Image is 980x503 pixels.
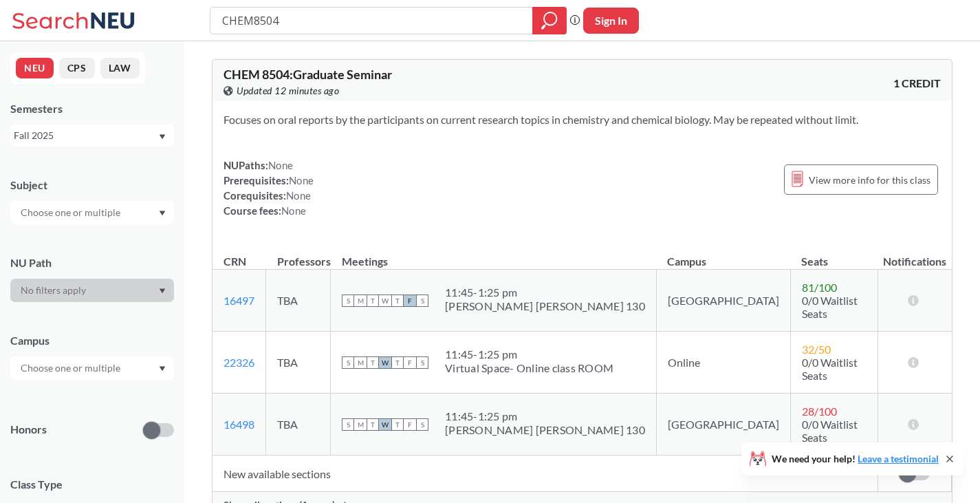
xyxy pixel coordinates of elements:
[416,418,428,431] span: S
[10,477,174,492] span: Class Type
[802,356,858,382] span: 0/0 Waitlist Seats
[445,361,613,375] div: Virtual Space- Online class ROOM
[10,279,174,302] div: Dropdown arrow
[878,240,951,270] th: Notifications
[289,174,314,186] span: None
[224,356,254,369] a: 22326
[224,418,254,431] a: 16498
[445,299,645,313] div: [PERSON_NAME] [PERSON_NAME] 130
[237,83,339,98] span: Updated 12 minutes ago
[286,189,311,202] span: None
[14,128,157,143] div: Fall 2025
[541,11,558,30] svg: magnifying glass
[802,418,858,444] span: 0/0 Waitlist Seats
[379,418,391,431] span: W
[656,270,790,332] td: [GEOGRAPHIC_DATA]
[10,356,174,380] div: Dropdown arrow
[802,405,837,418] span: 28 / 100
[858,453,939,464] a: Leave a testimonial
[159,288,166,294] svg: Dropdown arrow
[367,356,379,369] span: T
[281,204,306,217] span: None
[802,281,837,294] span: 81 / 100
[268,159,293,171] span: None
[379,356,391,369] span: W
[802,294,858,320] span: 0/0 Waitlist Seats
[367,418,379,431] span: T
[790,240,878,270] th: Seats
[266,332,331,394] td: TBA
[159,366,166,372] svg: Dropdown arrow
[656,332,790,394] td: Online
[445,423,645,437] div: [PERSON_NAME] [PERSON_NAME] 130
[379,295,391,307] span: W
[224,294,254,307] a: 16497
[266,240,331,270] th: Professors
[802,343,831,356] span: 32 / 50
[416,295,428,307] span: S
[59,58,95,78] button: CPS
[445,286,645,299] div: 11:45 - 1:25 pm
[224,254,246,269] div: CRN
[224,112,941,127] section: Focuses on oral reports by the participants on current research topics in chemistry and chemical ...
[159,134,166,140] svg: Dropdown arrow
[10,255,174,270] div: NU Path
[331,240,657,270] th: Meetings
[354,295,367,307] span: M
[893,76,941,91] span: 1 CREDIT
[100,58,140,78] button: LAW
[14,360,129,376] input: Choose one or multiple
[14,204,129,221] input: Choose one or multiple
[404,356,416,369] span: F
[391,356,404,369] span: T
[367,295,379,307] span: T
[445,409,645,423] div: 11:45 - 1:25 pm
[213,456,878,492] td: New available sections
[532,7,567,34] div: magnifying glass
[224,158,314,218] div: NUPaths: Prerequisites: Corequisites: Course fees:
[391,295,404,307] span: T
[10,201,174,224] div: Dropdown arrow
[10,422,47,438] p: Honors
[10,178,174,193] div: Subject
[354,356,367,369] span: M
[266,394,331,456] td: TBA
[342,356,354,369] span: S
[656,394,790,456] td: [GEOGRAPHIC_DATA]
[656,240,790,270] th: Campus
[10,125,174,147] div: Fall 2025Dropdown arrow
[354,418,367,431] span: M
[16,58,54,78] button: NEU
[445,347,613,361] div: 11:45 - 1:25 pm
[342,295,354,307] span: S
[159,211,166,216] svg: Dropdown arrow
[221,9,523,32] input: Class, professor, course number, "phrase"
[583,8,639,34] button: Sign In
[772,454,939,464] span: We need your help!
[10,101,174,116] div: Semesters
[342,418,354,431] span: S
[404,418,416,431] span: F
[809,171,930,189] span: View more info for this class
[416,356,428,369] span: S
[224,67,392,82] span: CHEM 8504 : Graduate Seminar
[266,270,331,332] td: TBA
[404,295,416,307] span: F
[10,333,174,348] div: Campus
[391,418,404,431] span: T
